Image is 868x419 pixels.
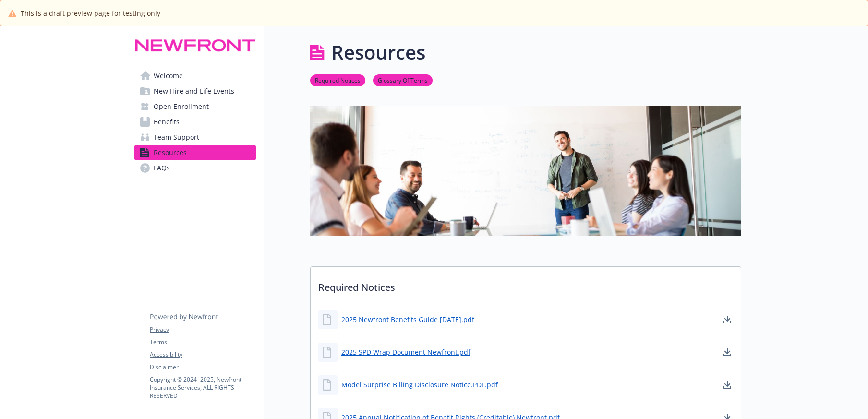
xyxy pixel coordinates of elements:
a: 2025 SPD Wrap Document Newfront.pdf [341,347,470,357]
span: Team Support [154,130,199,145]
a: download document [722,347,733,358]
span: Welcome [154,68,183,84]
a: download document [722,379,733,391]
span: Resources [154,145,187,160]
span: Open Enrollment [154,99,209,114]
a: Accessibility [150,350,255,359]
span: New Hire and Life Events [154,84,234,99]
span: Benefits [154,114,180,130]
a: Terms [150,338,255,347]
p: Copyright © 2024 - 2025 , Newfront Insurance Services, ALL RIGHTS RESERVED [150,375,255,400]
a: 2025 Newfront Benefits Guide [DATE].pdf [341,314,474,324]
span: FAQs [154,160,170,176]
a: Privacy [150,325,255,334]
h1: Resources [331,38,425,67]
a: Model Surprise Billing Disclosure Notice.PDF.pdf [341,380,498,390]
img: resources page banner [310,106,741,235]
a: Resources [134,145,256,160]
span: This is a draft preview page for testing only [21,8,160,18]
a: Team Support [134,130,256,145]
a: Welcome [134,68,256,84]
a: download document [722,314,733,325]
a: FAQs [134,160,256,176]
a: Disclaimer [150,363,255,371]
a: Glossary Of Terms [373,75,433,84]
a: Open Enrollment [134,99,256,114]
a: Benefits [134,114,256,130]
p: Required Notices [311,267,741,302]
a: Required Notices [310,75,365,84]
a: New Hire and Life Events [134,84,256,99]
